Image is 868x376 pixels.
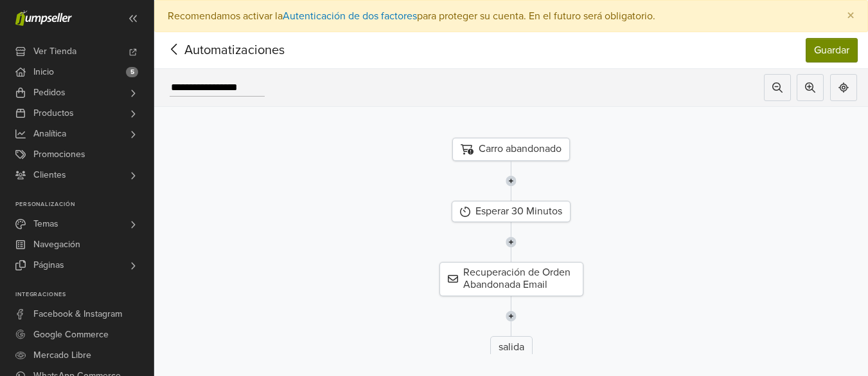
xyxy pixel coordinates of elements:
span: Páginas [33,255,64,276]
span: Pedidos [33,82,66,103]
span: Facebook & Instagram [33,304,122,324]
a: Autenticación de dos factores [283,10,417,23]
img: line-7960e5f4d2b50ad2986e.svg [506,296,517,336]
span: 5 [126,67,138,77]
span: Ver Tienda [33,41,76,62]
span: Analítica [33,124,66,144]
div: salida [490,336,533,359]
span: Mercado Libre [33,345,91,366]
p: Personalización [15,201,154,209]
img: line-7960e5f4d2b50ad2986e.svg [506,222,517,262]
span: Automatizaciones [164,41,265,60]
span: Promociones [33,144,85,165]
div: Recuperación de Orden Abandonada Email [439,262,583,296]
p: Integraciones [15,291,154,299]
button: Guardar [806,38,858,62]
div: Carro abandonado [452,138,570,161]
div: Esperar 30 Minutos [452,201,571,222]
span: Navegación [33,234,80,255]
button: Close [834,1,867,32]
span: Google Commerce [33,324,109,345]
span: Temas [33,214,58,234]
span: Inicio [33,62,54,82]
img: line-7960e5f4d2b50ad2986e.svg [506,161,517,201]
span: Clientes [33,165,66,185]
span: Productos [33,103,74,124]
span: × [847,6,855,25]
